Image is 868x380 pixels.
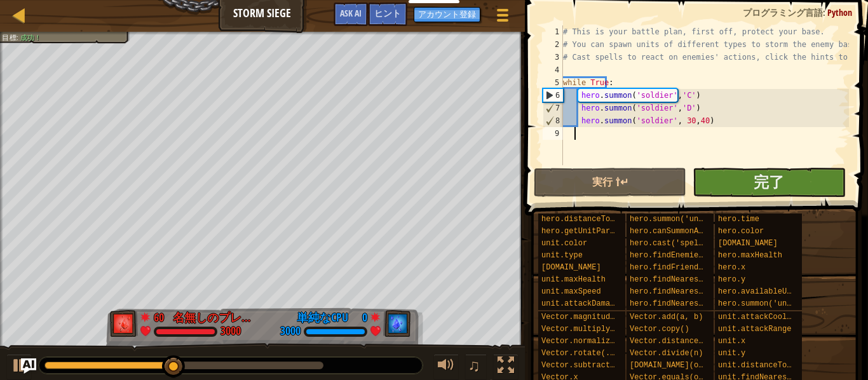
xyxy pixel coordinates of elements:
button: Ctrl + P: Play [6,354,32,380]
button: ♫ [465,354,487,380]
div: 単純なCPU [297,309,348,326]
div: 4 [543,64,563,76]
img: thang_avatar_frame.png [383,310,411,337]
span: hero.time [718,215,759,224]
span: hero.findEnemies() [630,251,712,260]
span: プログラミング言語 [743,6,823,18]
span: hero.color [718,227,764,236]
div: 8 [543,114,563,127]
span: 目標 [2,33,16,41]
span: hero.cast('spell', x, y) [630,239,740,248]
button: Ask AI [334,3,368,26]
span: [DOMAIN_NAME](other) [630,361,721,370]
span: hero.summon('unit', 'A') [718,299,828,308]
button: ゲームメニューを見る [487,3,519,32]
span: Vector.divide(n) [630,349,703,358]
div: 名無しのプレイヤー [173,309,255,326]
span: hero.findNearestEnemy() [630,275,735,284]
span: Vector.rotate(...) [541,349,624,358]
div: 2 [543,38,563,51]
span: hero.findNearestFriend() [630,287,740,296]
span: : [823,6,827,18]
button: 完了 [693,168,845,197]
span: Vector.add(a, b) [630,313,703,322]
span: hero.findFriends() [630,263,712,272]
div: 60 [154,309,166,321]
span: unit.color [541,239,587,248]
span: hero.maxHealth [718,251,782,260]
div: 5 [543,76,563,89]
div: 3000 [220,326,241,337]
span: Vector.distance(other) [630,337,730,346]
img: thang_avatar_frame.png [110,310,138,337]
span: unit.maxHealth [541,275,606,284]
div: 9 [543,127,563,140]
span: hero.distanceTo(target) [541,215,647,224]
span: hero.getUnitParameters("unit") [541,227,679,236]
span: hero.summon('unit', x, y) [630,215,744,224]
span: ヒント [374,7,401,19]
span: hero.findNearest(objects) [630,299,744,308]
span: [DOMAIN_NAME] [541,263,601,272]
span: 成功！ [20,33,42,41]
span: Python [827,6,852,18]
span: Ask AI [340,7,362,19]
span: unit.distanceTo(target) [718,361,824,370]
button: Ask AI [21,358,36,374]
span: unit.type [541,251,583,260]
div: 3000 [280,326,301,337]
span: unit.attackRange [718,325,791,334]
span: hero.y [718,275,745,284]
span: unit.attackDamage [541,299,619,308]
span: unit.y [718,349,745,358]
div: 7 [543,102,563,114]
div: 0 [355,309,367,321]
div: 6 [543,89,563,102]
span: unit.maxSpeed [541,287,601,296]
span: unit.x [718,337,745,346]
span: Vector.magnitude() [541,313,624,322]
button: 実行 ⇧↵ [534,168,686,197]
span: Vector.subtract(a, b) [541,361,637,370]
button: 音量を調整する [433,354,459,380]
span: Vector.normalize() [541,337,624,346]
span: hero.availableUnits [718,287,805,296]
span: Vector.multiply(n) [541,325,624,334]
span: : [17,33,20,41]
button: アカウント登録 [414,7,480,22]
span: hero.x [718,263,745,272]
span: 完了 [754,172,784,192]
div: 1 [543,25,563,38]
button: Toggle fullscreen [493,354,519,380]
span: Vector.copy() [630,325,689,334]
span: ♫ [468,356,480,375]
div: 3 [543,51,563,64]
span: [DOMAIN_NAME] [718,239,778,248]
span: hero.canSummonAt(x, y) [630,227,730,236]
span: unit.attackCooldown [718,313,805,322]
